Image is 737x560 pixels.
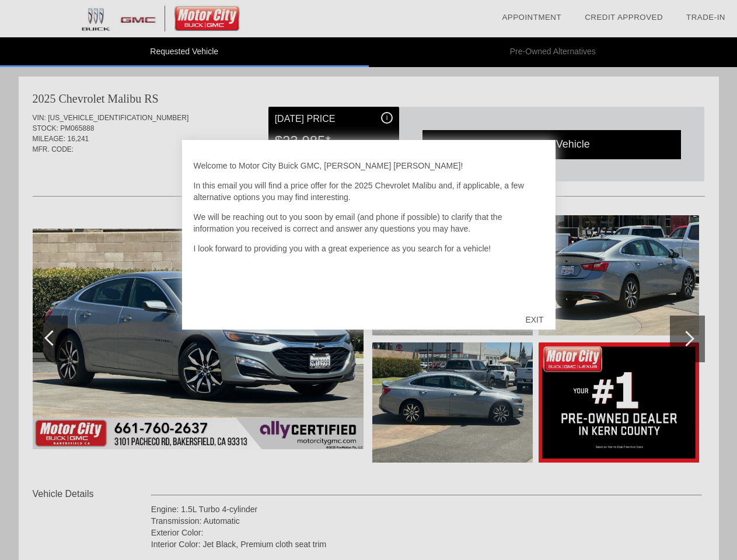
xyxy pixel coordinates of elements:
[514,302,555,337] div: EXIT
[194,243,544,254] p: I look forward to providing you with a great experience as you search for a vehicle!
[686,13,725,22] a: Trade-In
[194,160,544,171] p: Welcome to Motor City Buick GMC, [PERSON_NAME] [PERSON_NAME]!
[585,13,663,22] a: Credit Approved
[194,211,544,235] p: We will be reaching out to you soon by email (and phone if possible) to clarify that the informat...
[194,180,544,203] p: In this email you will find a price offer for the 2025 Chevrolet Malibu and, if applicable, a few...
[502,13,561,22] a: Appointment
